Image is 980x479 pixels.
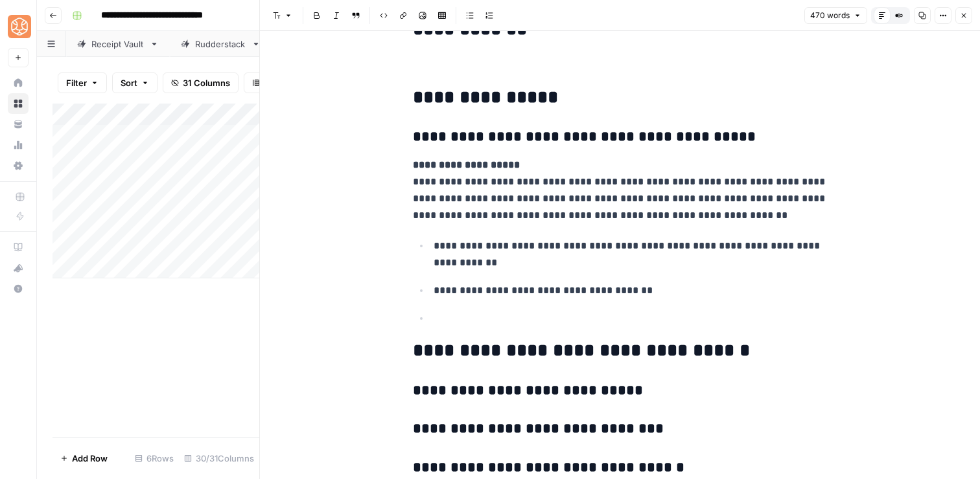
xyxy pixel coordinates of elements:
div: Rudderstack [195,38,246,50]
div: 6 Rows [130,448,179,469]
span: 470 words [810,10,850,21]
button: Add Row [52,448,115,469]
span: 31 Columns [183,76,230,89]
span: Sort [121,76,137,89]
a: Home [8,72,29,93]
a: Browse [8,93,29,114]
button: 470 words [804,7,867,24]
a: Your Data [8,114,29,135]
a: AirOps Academy [8,237,29,258]
button: Help + Support [8,278,29,299]
span: Add Row [72,452,108,465]
div: What's new? [8,258,28,278]
button: Sort [112,72,157,93]
a: Receipt Vault [66,31,170,57]
div: 30/31 Columns [179,448,259,469]
div: Receipt Vault [91,38,145,50]
button: 31 Columns [163,72,239,93]
span: Filter [66,76,87,89]
a: Settings [8,155,29,176]
button: What's new? [8,258,29,278]
button: Filter [58,72,107,93]
button: Workspace: SimpleTiger [8,10,29,43]
a: Rudderstack [170,31,272,57]
a: Usage [8,135,29,155]
img: SimpleTiger Logo [8,15,31,38]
